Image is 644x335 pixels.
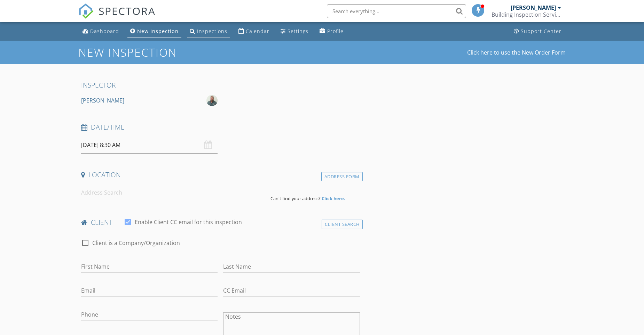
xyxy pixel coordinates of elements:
a: Click here to use the New Order Form [467,50,566,55]
div: Settings [288,28,308,34]
strong: Click here. [322,195,345,202]
input: Search everything... [327,4,466,18]
div: [PERSON_NAME] [511,4,556,11]
a: Support Center [511,25,564,38]
h4: INSPECTOR [81,81,360,90]
input: Select date [81,137,218,154]
div: Client Search [322,220,363,229]
span: SPECTORA [99,3,156,18]
img: img20250515wa0003.jpg [206,95,218,106]
label: Client is a Company/Organization [92,239,180,246]
div: New Inspection [137,28,179,34]
h4: client [81,218,360,227]
div: Address Form [321,172,363,181]
a: Calendar [236,25,272,38]
div: Profile [327,28,344,34]
h1: New Inspection [78,46,233,58]
div: Dashboard [90,28,119,34]
span: Can't find your address? [270,195,321,202]
a: Profile [317,25,346,38]
img: The Best Home Inspection Software - Spectora [78,3,94,19]
a: Settings [278,25,311,38]
label: Enable Client CC email for this inspection [135,219,242,226]
div: Building Inspection Services [492,11,561,18]
div: Inspections [197,28,227,34]
a: New Inspection [127,25,181,38]
a: Dashboard [80,25,122,38]
div: [PERSON_NAME] [81,95,124,106]
div: Calendar [246,28,269,34]
a: Inspections [187,25,230,38]
h4: Location [81,170,360,179]
div: Support Center [521,28,561,34]
input: Address Search [81,184,265,201]
a: SPECTORA [78,9,156,24]
h4: Date/Time [81,123,360,132]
